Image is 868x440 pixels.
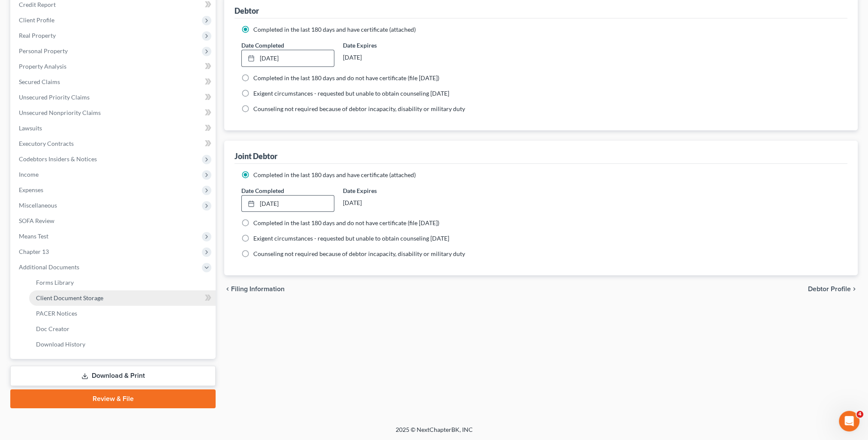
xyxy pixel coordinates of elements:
iframe: Intercom live chat [839,411,859,431]
div: Joint Debtor [234,151,277,161]
span: Income [19,171,39,178]
span: Executory Contracts [19,140,74,147]
a: Unsecured Priority Claims [12,90,216,105]
a: Download History [29,337,216,352]
span: PACER Notices [36,310,77,317]
span: Counseling not required because of debtor incapacity, disability or military duty [253,250,465,257]
a: Doc Creator [29,321,216,337]
button: Debtor Profile chevron_right [808,286,858,292]
span: Secured Claims [19,78,60,85]
span: Forms Library [36,279,74,286]
span: Miscellaneous [19,202,57,209]
label: Date Completed [241,41,284,50]
span: SOFA Review [19,217,54,224]
span: Exigent circumstances - requested but unable to obtain counseling [DATE] [253,90,449,97]
span: Doc Creator [36,325,69,332]
span: Lawsuits [19,124,42,132]
span: Unsecured Priority Claims [19,93,90,101]
span: Completed in the last 180 days and do not have certificate (file [DATE]) [253,219,439,226]
label: Date Expires [343,186,436,195]
a: [DATE] [242,196,333,212]
a: Executory Contracts [12,136,216,151]
div: Debtor [234,6,259,16]
span: Counseling not required because of debtor incapacity, disability or military duty [253,105,465,112]
i: chevron_right [851,286,858,292]
div: [DATE] [343,50,436,65]
span: Exigent circumstances - requested but unable to obtain counseling [DATE] [253,235,449,242]
a: SOFA Review [12,213,216,229]
span: 4 [856,411,863,418]
label: Date Expires [343,41,436,50]
span: Completed in the last 180 days and have certificate (attached) [253,171,416,178]
a: Download & Print [10,366,216,386]
a: Property Analysis [12,59,216,74]
span: Filing Information [231,286,285,292]
a: Forms Library [29,275,216,290]
button: chevron_left Filing Information [224,286,285,292]
span: Completed in the last 180 days and do not have certificate (file [DATE]) [253,74,439,81]
label: Date Completed [241,186,284,195]
span: Credit Report [19,1,56,8]
span: Means Test [19,232,48,240]
span: Completed in the last 180 days and have certificate (attached) [253,26,416,33]
span: Chapter 13 [19,248,49,255]
a: Review & File [10,389,216,408]
span: Personal Property [19,47,68,54]
span: Client Document Storage [36,294,103,301]
a: [DATE] [242,50,333,66]
a: Client Document Storage [29,290,216,306]
div: [DATE] [343,195,436,211]
i: chevron_left [224,286,231,292]
span: Additional Documents [19,263,79,271]
a: PACER Notices [29,306,216,321]
span: Codebtors Insiders & Notices [19,155,97,163]
a: Unsecured Nonpriority Claims [12,105,216,121]
span: Debtor Profile [808,286,851,292]
a: Secured Claims [12,74,216,90]
span: Unsecured Nonpriority Claims [19,109,101,116]
a: Lawsuits [12,121,216,136]
span: Expenses [19,186,43,193]
span: Client Profile [19,16,54,24]
span: Real Property [19,32,56,39]
span: Property Analysis [19,63,66,70]
span: Download History [36,341,85,348]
